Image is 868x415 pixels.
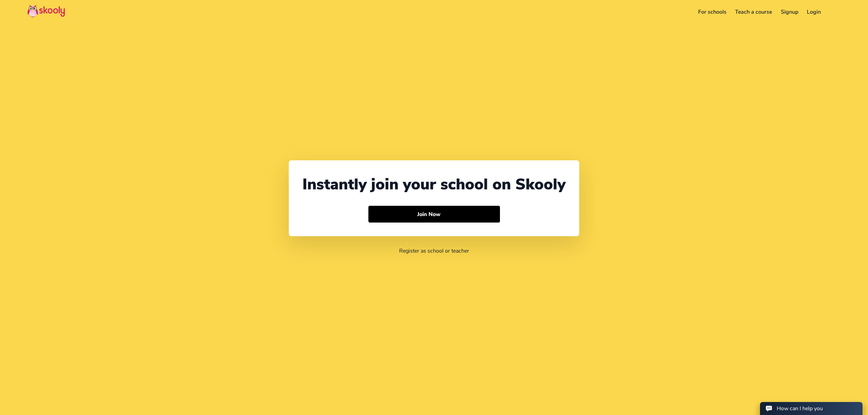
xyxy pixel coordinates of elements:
a: Login [803,6,826,17]
button: Join Now [368,206,500,223]
img: Skooly [27,4,65,18]
div: Instantly join your school on Skooly [302,174,566,195]
a: For schools [694,6,731,17]
a: Signup [776,6,803,17]
a: Teach a course [731,6,776,17]
a: Register as school or teacher [399,247,469,255]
